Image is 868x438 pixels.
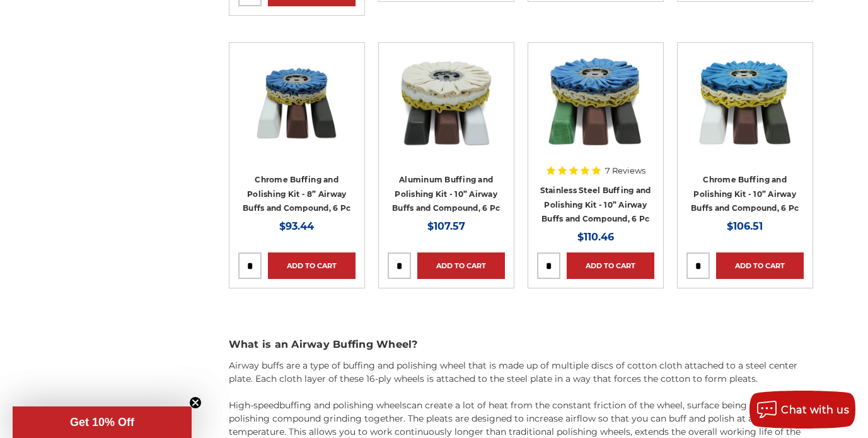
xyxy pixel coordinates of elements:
div: Get 10% OffClose teaser [13,406,192,438]
span: Get 10% Off [70,416,134,429]
button: Chat with us [749,391,855,429]
a: Add to Cart [417,252,505,279]
a: Stainless Steel Buffing and Polishing Kit - 10” Airway Buffs and Compound, 6 Pc [540,186,651,223]
span: $93.44 [279,220,314,232]
img: 10 inch airway buff and polishing compound kit for chrome [695,52,796,153]
a: 10 inch airway buff and polishing compound kit for chrome [686,52,804,169]
span: 7 Reviews [605,167,645,175]
span: $110.46 [577,231,614,243]
h3: What is an Airway Buffing Wheel? [229,337,813,352]
a: Chrome Buffing and Polishing Kit - 10” Airway Buffs and Compound, 6 Pc [691,175,799,213]
a: 10 inch airway buff and polishing compound kit for aluminum [388,52,505,169]
a: Add to Cart [716,252,804,279]
img: 10 inch airway buff and polishing compound kit for aluminum [396,52,497,153]
a: 8 inch airway buffing wheel and compound kit for chrome [238,52,356,169]
span: Chat with us [781,404,849,416]
span: $106.51 [727,220,763,232]
button: Close teaser [189,396,202,409]
a: Chrome Buffing and Polishing Kit - 8” Airway Buffs and Compound, 6 Pc [243,175,350,213]
a: Add to Cart [268,252,356,279]
a: Add to Cart [567,252,654,279]
a: Aluminum Buffing and Polishing Kit - 10” Airway Buffs and Compound, 6 Pc [392,175,500,213]
span: $107.57 [427,220,465,232]
p: Airway buffs are a type of buffing and polishing wheel that is made up of multiple discs of cotto... [229,359,813,386]
img: 10 inch airway buff and polishing compound kit for stainless steel [545,52,646,153]
a: 10 inch airway buff and polishing compound kit for stainless steel [537,52,654,169]
img: 8 inch airway buffing wheel and compound kit for chrome [246,52,347,153]
a: buffing and polishing wheels [279,400,407,411]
